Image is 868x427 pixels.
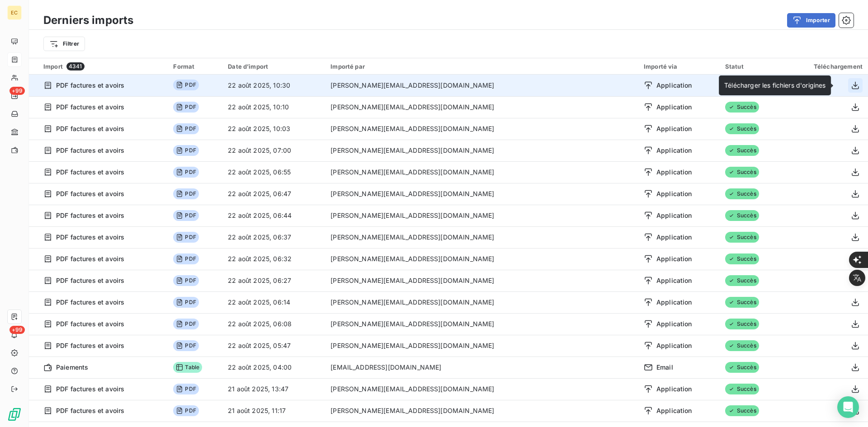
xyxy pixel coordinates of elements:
[56,254,124,263] span: PDF factures et avoirs
[173,275,198,286] span: PDF
[725,145,759,156] span: Succès
[325,400,638,422] td: [PERSON_NAME][EMAIL_ADDRESS][DOMAIN_NAME]
[787,13,835,28] button: Importer
[173,232,198,243] span: PDF
[656,81,692,90] span: Application
[56,168,124,177] span: PDF factures et avoirs
[656,168,692,177] span: Application
[656,233,692,242] span: Application
[725,405,759,416] span: Succès
[56,189,124,198] span: PDF factures et avoirs
[724,81,826,89] span: Télécharger les fichiers d'origines
[43,62,162,70] div: Import
[222,357,325,378] td: 22 août 2025, 04:00
[656,319,692,328] span: Application
[222,96,325,118] td: 22 août 2025, 10:10
[325,183,638,205] td: [PERSON_NAME][EMAIL_ADDRESS][DOMAIN_NAME]
[173,405,198,416] span: PDF
[325,335,638,357] td: [PERSON_NAME][EMAIL_ADDRESS][DOMAIN_NAME]
[656,146,692,155] span: Application
[725,275,759,286] span: Succès
[7,5,22,20] div: EC
[56,124,124,133] span: PDF factures et avoirs
[325,378,638,400] td: [PERSON_NAME][EMAIL_ADDRESS][DOMAIN_NAME]
[222,248,325,270] td: 22 août 2025, 06:32
[222,335,325,357] td: 22 août 2025, 05:47
[173,253,198,264] span: PDF
[656,103,692,112] span: Application
[56,81,124,90] span: PDF factures et avoirs
[56,341,124,350] span: PDF factures et avoirs
[325,75,638,96] td: [PERSON_NAME][EMAIL_ADDRESS][DOMAIN_NAME]
[222,226,325,248] td: 22 août 2025, 06:37
[173,123,198,134] span: PDF
[725,63,780,70] div: Statut
[222,205,325,226] td: 22 août 2025, 06:44
[66,62,85,70] span: 4341
[173,340,198,351] span: PDF
[644,63,714,70] div: Importé via
[656,254,692,263] span: Application
[837,396,859,418] div: Open Intercom Messenger
[325,291,638,313] td: [PERSON_NAME][EMAIL_ADDRESS][DOMAIN_NAME]
[725,123,759,134] span: Succès
[56,319,124,328] span: PDF factures et avoirs
[656,276,692,285] span: Application
[725,362,759,373] span: Succès
[725,319,759,329] span: Succès
[56,276,124,285] span: PDF factures et avoirs
[656,211,692,220] span: Application
[222,183,325,205] td: 22 août 2025, 06:47
[9,326,25,334] span: +99
[222,140,325,161] td: 22 août 2025, 07:00
[173,384,198,394] span: PDF
[173,63,217,70] div: Format
[325,161,638,183] td: [PERSON_NAME][EMAIL_ADDRESS][DOMAIN_NAME]
[7,407,22,422] img: Logo LeanPay
[228,63,320,70] div: Date d’import
[325,313,638,335] td: [PERSON_NAME][EMAIL_ADDRESS][DOMAIN_NAME]
[173,210,198,221] span: PDF
[656,124,692,133] span: Application
[222,75,325,96] td: 22 août 2025, 10:30
[56,298,124,307] span: PDF factures et avoirs
[656,298,692,307] span: Application
[325,357,638,378] td: [EMAIL_ADDRESS][DOMAIN_NAME]
[725,384,759,394] span: Succès
[56,385,124,394] span: PDF factures et avoirs
[325,140,638,161] td: [PERSON_NAME][EMAIL_ADDRESS][DOMAIN_NAME]
[173,297,198,308] span: PDF
[656,363,673,372] span: Email
[173,188,198,199] span: PDF
[222,291,325,313] td: 22 août 2025, 06:14
[725,253,759,264] span: Succès
[656,385,692,394] span: Application
[7,89,21,103] a: +99
[173,102,198,113] span: PDF
[725,102,759,113] span: Succès
[222,161,325,183] td: 22 août 2025, 06:55
[725,188,759,199] span: Succès
[325,248,638,270] td: [PERSON_NAME][EMAIL_ADDRESS][DOMAIN_NAME]
[222,400,325,422] td: 21 août 2025, 11:17
[56,363,88,372] span: Paiements
[173,80,198,90] span: PDF
[330,63,633,70] div: Importé par
[725,340,759,351] span: Succès
[325,205,638,226] td: [PERSON_NAME][EMAIL_ADDRESS][DOMAIN_NAME]
[656,189,692,198] span: Application
[173,167,198,178] span: PDF
[56,146,124,155] span: PDF factures et avoirs
[222,313,325,335] td: 22 août 2025, 06:08
[56,233,124,242] span: PDF factures et avoirs
[173,145,198,156] span: PDF
[325,118,638,140] td: [PERSON_NAME][EMAIL_ADDRESS][DOMAIN_NAME]
[173,362,202,373] span: Table
[43,12,133,28] h3: Derniers imports
[56,406,124,415] span: PDF factures et avoirs
[222,118,325,140] td: 22 août 2025, 10:03
[725,232,759,243] span: Succès
[725,210,759,221] span: Succès
[656,406,692,415] span: Application
[56,103,124,112] span: PDF factures et avoirs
